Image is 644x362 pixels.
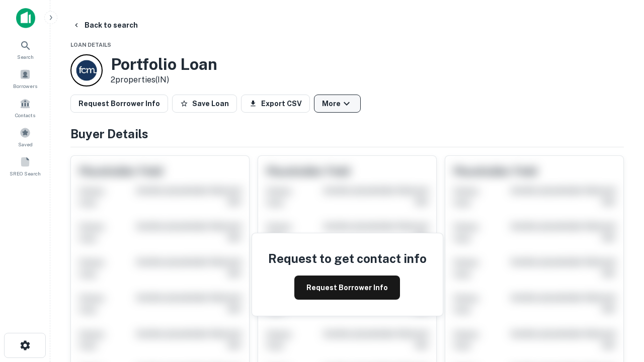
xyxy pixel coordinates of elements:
[172,95,237,113] button: Save Loan
[3,152,47,179] a: SREO Search
[241,95,310,113] button: Export CSV
[10,169,41,177] span: SREO Search
[68,16,142,34] button: Back to search
[70,125,624,143] h4: Buyer Details
[3,36,47,63] a: Search
[111,55,217,74] h3: Portfolio Loan
[17,53,34,61] span: Search
[294,276,400,300] button: Request Borrower Info
[3,65,47,92] a: Borrowers
[16,8,35,28] img: capitalize-icon.png
[268,249,427,267] h4: Request to get contact info
[314,95,361,113] button: More
[18,140,33,148] span: Saved
[70,42,111,48] span: Loan Details
[111,74,217,86] p: 2 properties (IN)
[70,95,168,113] button: Request Borrower Info
[594,249,644,298] iframe: Chat Widget
[3,123,47,150] a: Saved
[13,82,37,90] span: Borrowers
[3,94,47,121] a: Contacts
[15,111,35,119] span: Contacts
